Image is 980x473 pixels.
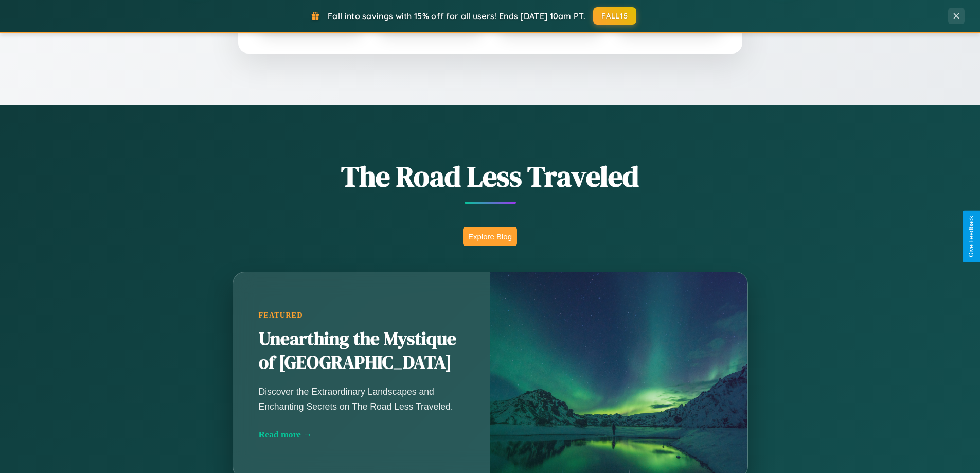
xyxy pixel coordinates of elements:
button: Explore Blog [463,227,517,246]
h1: The Road Less Traveled [182,156,799,196]
div: Read more → [259,429,465,440]
h2: Unearthing the Mystique of [GEOGRAPHIC_DATA] [259,327,465,375]
span: Fall into savings with 15% off for all users! Ends [DATE] 10am PT. [328,11,585,21]
button: FALL15 [593,7,636,25]
div: Give Feedback [968,216,975,257]
p: Discover the Extraordinary Landscapes and Enchanting Secrets on The Road Less Traveled. [259,384,465,413]
div: Featured [259,311,465,320]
